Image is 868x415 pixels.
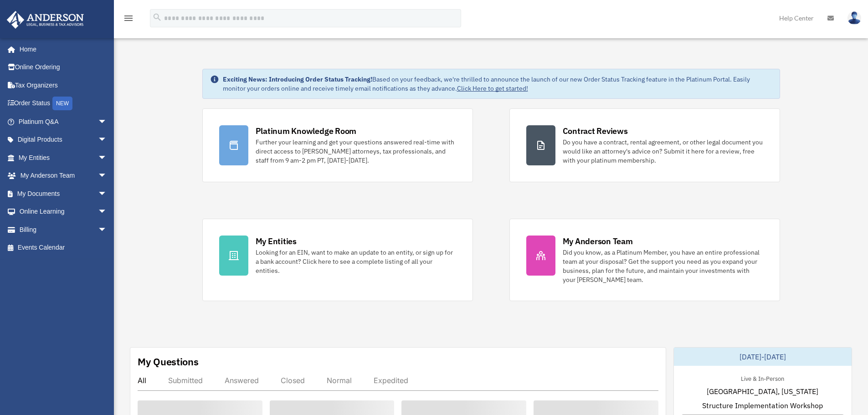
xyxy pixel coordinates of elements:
img: User Pic [847,11,861,25]
a: My Entitiesarrow_drop_down [6,149,121,167]
a: My Entities Looking for an EIN, want to make an update to an entity, or sign up for a bank accoun... [202,219,473,301]
div: NEW [52,97,72,110]
a: Online Learningarrow_drop_down [6,203,121,221]
img: Anderson Advisors Platinum Portal [4,11,87,29]
a: Home [6,40,116,58]
span: arrow_drop_down [98,203,116,221]
a: My Anderson Team Did you know, as a Platinum Member, you have an entire professional team at your... [509,219,780,301]
div: Closed [281,376,305,385]
a: Contract Reviews Do you have a contract, rental agreement, or other legal document you would like... [509,108,780,182]
a: Platinum Q&Aarrow_drop_down [6,113,121,131]
div: Live & In-Person [734,373,791,383]
div: All [138,376,146,385]
div: My Anderson Team [563,236,633,247]
div: Expedited [374,376,408,385]
div: [DATE]-[DATE] [674,348,852,366]
span: Structure Implementation Workshop [702,400,823,411]
div: Did you know, as a Platinum Member, you have an entire professional team at your disposal? Get th... [563,248,763,284]
span: arrow_drop_down [98,149,116,167]
div: Further your learning and get your questions answered real-time with direct access to [PERSON_NAM... [256,138,456,165]
a: Click Here to get started! [457,84,528,92]
div: Based on your feedback, we're thrilled to announce the launch of our new Order Status Tracking fe... [223,75,772,93]
div: Answered [225,376,259,385]
a: Online Ordering [6,58,121,77]
div: My Entities [256,236,297,247]
div: Normal [327,376,352,385]
a: Tax Organizers [6,76,121,94]
span: [GEOGRAPHIC_DATA], [US_STATE] [707,386,818,397]
a: Order StatusNEW [6,94,121,113]
div: Platinum Knowledge Room [256,125,357,137]
span: arrow_drop_down [98,184,116,203]
a: Digital Productsarrow_drop_down [6,131,121,149]
a: My Documentsarrow_drop_down [6,184,121,203]
div: Contract Reviews [563,125,628,137]
a: Platinum Knowledge Room Further your learning and get your questions answered real-time with dire... [202,108,473,182]
a: menu [123,16,134,24]
div: Looking for an EIN, want to make an update to an entity, or sign up for a bank account? Click her... [256,248,456,275]
a: Billingarrow_drop_down [6,220,121,239]
span: arrow_drop_down [98,113,116,131]
i: menu [123,13,134,24]
div: Do you have a contract, rental agreement, or other legal document you would like an attorney's ad... [563,138,763,165]
i: search [152,12,162,22]
div: My Questions [138,355,199,369]
a: My Anderson Teamarrow_drop_down [6,167,121,185]
a: Events Calendar [6,239,121,257]
span: arrow_drop_down [98,220,116,239]
strong: Exciting News: Introducing Order Status Tracking! [223,75,372,83]
span: arrow_drop_down [98,167,116,185]
div: Submitted [168,376,203,385]
span: arrow_drop_down [98,131,116,149]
